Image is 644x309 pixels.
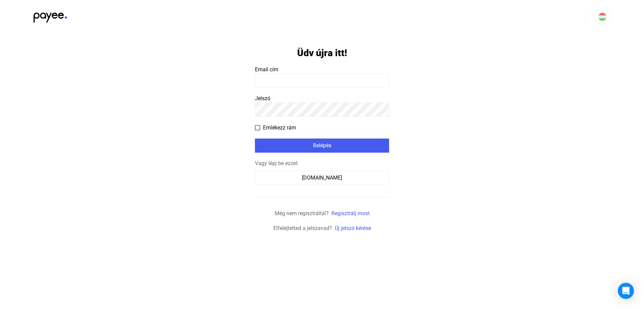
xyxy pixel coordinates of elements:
div: Belépés [257,142,387,150]
span: Email cím [255,66,278,73]
a: Új jelszó kérése [335,225,371,231]
a: [DOMAIN_NAME] [255,175,389,181]
div: [DOMAIN_NAME] [257,174,387,182]
span: Még nem regisztráltál? [275,210,329,217]
img: black-payee-blue-dot.svg [34,9,67,23]
span: Elfelejtetted a jelszavad? [273,225,332,231]
div: Open Intercom Messenger [618,283,634,299]
button: [DOMAIN_NAME] [255,171,389,185]
a: Regisztrálj most [331,210,370,217]
img: HU [598,13,606,21]
button: HU [594,9,610,25]
span: Emlékezz rám [263,124,296,132]
span: Jelszó [255,95,270,102]
button: Belépés [255,139,389,153]
div: Vagy lépj be ezzel: [255,159,389,167]
h1: Üdv újra itt! [297,47,347,59]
